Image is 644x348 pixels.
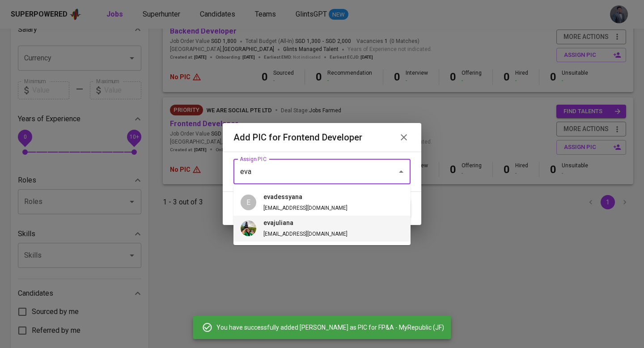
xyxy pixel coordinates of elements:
span: You have successfully added [PERSON_NAME] as PIC for FP&A - MyRepublic (JF) [216,323,444,332]
h6: evajuliana [263,218,347,228]
div: E [241,195,256,210]
span: [EMAIL_ADDRESS][DOMAIN_NAME] [263,231,347,237]
h6: Add PIC for Frontend Developer [233,130,362,144]
span: [EMAIL_ADDRESS][DOMAIN_NAME] [263,205,347,211]
h6: evadessyana [263,192,347,202]
button: Close [395,166,407,178]
img: eva@glints.com [241,221,256,236]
